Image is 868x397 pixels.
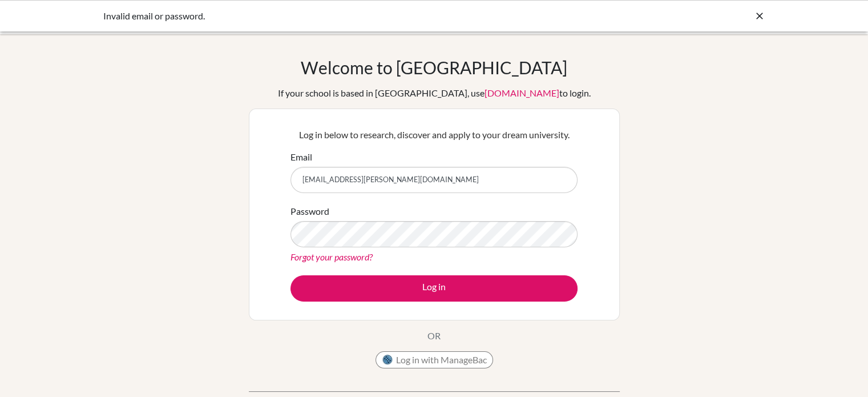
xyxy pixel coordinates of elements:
a: [DOMAIN_NAME] [485,87,559,98]
h1: Welcome to [GEOGRAPHIC_DATA] [301,57,567,78]
div: Invalid email or password. [103,9,594,23]
a: Forgot your password? [290,251,373,262]
label: Password [290,204,329,218]
button: Log in [290,275,578,302]
p: Log in below to research, discover and apply to your dream university. [290,128,578,142]
div: If your school is based in [GEOGRAPHIC_DATA], use to login. [278,86,591,100]
button: Log in with ManageBac [376,351,493,368]
p: OR [427,329,441,343]
label: Email [290,150,312,164]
